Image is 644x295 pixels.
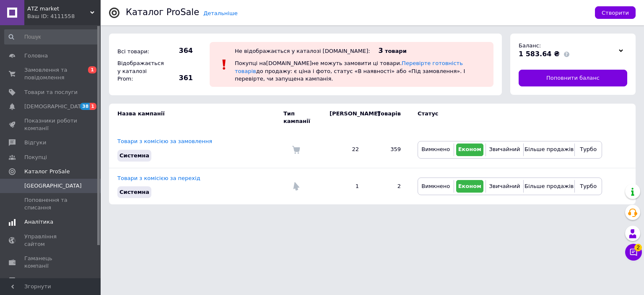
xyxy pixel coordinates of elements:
[526,144,572,156] button: Більше продажів
[379,47,383,55] span: 3
[456,180,483,193] button: Економ
[24,233,78,248] span: Управління сайтом
[218,58,231,71] img: :exclamation:
[421,146,450,152] span: Вимкнено
[525,183,574,189] span: Більше продажів
[24,117,78,132] span: Показники роботи компанії
[489,146,520,152] span: Звичайний
[519,50,560,58] span: 1 583.64 ₴
[458,183,481,189] span: Економ
[24,89,78,96] span: Товари та послуги
[88,66,96,73] span: 1
[546,74,600,82] span: Поповнити баланс
[420,180,452,193] button: Вимкнено
[115,57,161,85] div: Відображається у каталозі Prom:
[489,183,520,189] span: Звичайний
[283,104,321,131] td: Тип кампанії
[488,180,521,193] button: Звичайний
[580,183,597,189] span: Турбо
[24,154,47,161] span: Покупці
[367,168,409,204] td: 2
[526,180,572,193] button: Більше продажів
[420,144,452,156] button: Вимкнено
[90,103,96,110] span: 1
[409,104,602,131] td: Статус
[625,244,642,261] button: Чат з покупцем2
[119,189,149,195] span: Системна
[488,144,521,156] button: Звичайний
[117,138,212,144] a: Товари з комісією за замовлення
[24,277,46,284] span: Маркет
[164,46,193,55] span: 364
[119,152,149,159] span: Системна
[27,5,90,13] span: AТZ market
[519,42,541,49] span: Баланс:
[115,46,161,57] div: Всі товари:
[321,104,367,131] td: [PERSON_NAME]
[385,48,407,54] span: товари
[24,196,78,211] span: Поповнення та списання
[421,183,450,189] span: Вимкнено
[602,10,629,16] span: Створити
[367,104,409,131] td: Товарів
[117,175,200,181] a: Товари з комісією за перехід
[595,6,636,19] button: Створити
[321,131,367,168] td: 22
[292,146,300,154] img: Комісія за замовлення
[24,139,46,146] span: Відгуки
[321,168,367,204] td: 1
[24,182,82,190] span: [GEOGRAPHIC_DATA]
[24,103,86,110] span: [DEMOGRAPHIC_DATA]
[164,73,193,83] span: 361
[525,146,574,152] span: Більше продажів
[577,180,600,193] button: Турбо
[24,66,78,81] span: Замовлення та повідомлення
[24,218,53,226] span: Аналітика
[27,13,101,20] div: Ваш ID: 4111558
[4,29,99,44] input: Пошук
[235,60,465,81] span: Покупці на [DOMAIN_NAME] не можуть замовити ці товари. до продажу: є ціна і фото, статус «В наявн...
[580,146,597,152] span: Турбо
[367,131,409,168] td: 359
[109,104,283,131] td: Назва кампанії
[634,243,642,251] span: 2
[235,48,370,54] div: Не відображається у каталозі [DOMAIN_NAME]:
[458,146,481,152] span: Економ
[126,8,199,17] div: Каталог ProSale
[80,103,90,110] span: 38
[24,255,78,270] span: Гаманець компанії
[203,10,238,16] a: Детальніше
[519,70,627,86] a: Поповнити баланс
[235,60,463,74] a: Перевірте готовність товарів
[24,52,48,60] span: Головна
[577,144,600,156] button: Турбо
[456,144,483,156] button: Економ
[292,182,300,191] img: Комісія за перехід
[24,168,70,175] span: Каталог ProSale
